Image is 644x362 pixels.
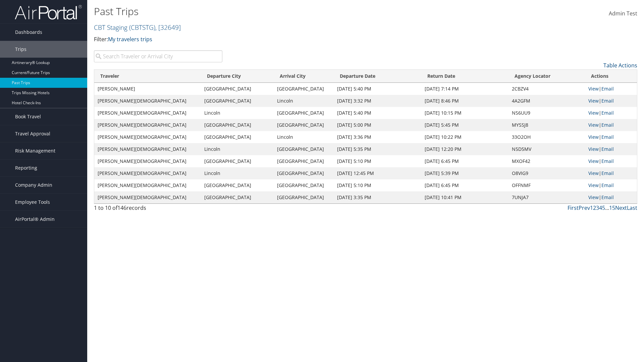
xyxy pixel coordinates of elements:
span: Travel Approval [15,125,50,142]
a: View [588,85,599,92]
td: [GEOGRAPHIC_DATA] [274,179,334,191]
a: 1 [590,204,593,212]
td: [GEOGRAPHIC_DATA] [201,95,274,107]
a: Email [601,182,614,188]
td: [GEOGRAPHIC_DATA] [274,119,334,131]
td: [PERSON_NAME][DEMOGRAPHIC_DATA] [94,95,201,107]
td: [PERSON_NAME][DEMOGRAPHIC_DATA] [94,143,201,155]
td: | [585,131,637,143]
td: [PERSON_NAME][DEMOGRAPHIC_DATA] [94,155,201,167]
span: Dashboards [15,24,42,41]
td: Lincoln [201,167,274,179]
td: | [585,167,637,179]
td: [GEOGRAPHIC_DATA] [201,179,274,191]
td: [DATE] 8:46 PM [421,95,508,107]
td: [GEOGRAPHIC_DATA] [274,167,334,179]
td: [DATE] 5:45 PM [421,119,508,131]
th: Actions [585,70,637,83]
td: [GEOGRAPHIC_DATA] [274,143,334,155]
td: | [585,107,637,119]
a: Email [601,194,614,200]
a: Email [601,134,614,140]
td: [DATE] 3:36 PM [334,131,421,143]
td: | [585,83,637,95]
span: … [605,204,609,212]
a: View [588,122,599,128]
a: View [588,182,599,188]
td: N5D5MV [508,143,585,155]
td: [DATE] 7:14 PM [421,83,508,95]
span: Trips [15,41,26,58]
div: 1 to 10 of records [94,204,222,215]
td: | [585,119,637,131]
span: Risk Management [15,142,55,159]
td: [GEOGRAPHIC_DATA] [201,191,274,203]
td: | [585,155,637,167]
td: [DATE] 5:40 PM [334,107,421,119]
td: [PERSON_NAME][DEMOGRAPHIC_DATA] [94,179,201,191]
a: Table Actions [603,62,637,69]
td: [DATE] 3:32 PM [334,95,421,107]
td: Lincoln [201,143,274,155]
td: Lincoln [274,95,334,107]
td: Lincoln [274,131,334,143]
td: OFFNMF [508,179,585,191]
p: Filter: [94,35,456,44]
a: CBT Staging [94,23,181,32]
td: | [585,95,637,107]
td: [GEOGRAPHIC_DATA] [274,191,334,203]
a: View [588,98,599,104]
a: Prev [579,204,590,212]
td: NS6UU9 [508,107,585,119]
a: Next [615,204,627,212]
a: View [588,170,599,176]
th: Agency Locator: activate to sort column ascending [508,70,585,83]
td: [DATE] 5:40 PM [334,83,421,95]
td: [PERSON_NAME][DEMOGRAPHIC_DATA] [94,131,201,143]
a: 15 [609,204,615,212]
td: 4A2GFM [508,95,585,107]
td: [DATE] 5:10 PM [334,155,421,167]
td: | [585,191,637,203]
a: View [588,134,599,140]
a: Last [627,204,637,212]
a: View [588,158,599,164]
td: | [585,143,637,155]
td: O8VIG9 [508,167,585,179]
a: Email [601,146,614,152]
th: Arrival City: activate to sort column ascending [274,70,334,83]
th: Return Date: activate to sort column ascending [421,70,508,83]
th: Traveler: activate to sort column descending [94,70,201,83]
a: 5 [602,204,605,212]
td: [DATE] 10:22 PM [421,131,508,143]
span: Reporting [15,160,37,176]
td: Lincoln [201,107,274,119]
td: [DATE] 6:45 PM [421,155,508,167]
th: Departure Date: activate to sort column ascending [334,70,421,83]
img: airportal-logo.png [15,4,82,20]
a: 4 [599,204,602,212]
td: [DATE] 5:10 PM [334,179,421,191]
span: ( CBTSTG ) [129,23,155,32]
a: View [588,110,599,116]
a: Email [601,158,614,164]
a: Admin Test [609,3,637,24]
input: Search Traveler or Arrival City [94,50,222,62]
td: [PERSON_NAME][DEMOGRAPHIC_DATA] [94,119,201,131]
td: | [585,179,637,191]
td: [DATE] 12:45 PM [334,167,421,179]
td: [DATE] 10:41 PM [421,191,508,203]
a: View [588,194,599,200]
td: MXOF42 [508,155,585,167]
a: Email [601,122,614,128]
a: Email [601,98,614,104]
td: 7UNJA7 [508,191,585,203]
td: [DATE] 5:00 PM [334,119,421,131]
td: [DATE] 12:20 PM [421,143,508,155]
span: Book Travel [15,108,41,125]
span: 146 [117,204,126,212]
td: [PERSON_NAME] [94,83,201,95]
td: [GEOGRAPHIC_DATA] [274,83,334,95]
td: 2CBZV4 [508,83,585,95]
a: Email [601,85,614,92]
